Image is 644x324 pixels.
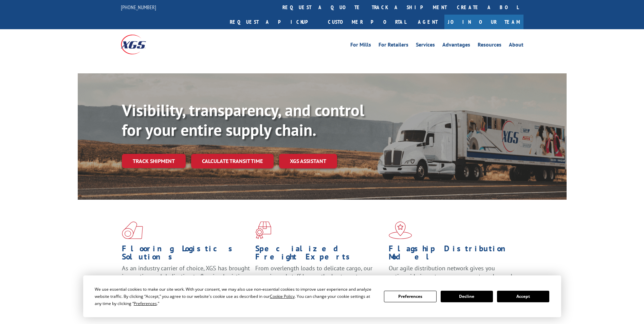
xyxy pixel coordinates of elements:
img: xgs-icon-focused-on-flooring-red [255,221,271,239]
a: Track shipment [122,154,186,168]
span: Preferences [134,301,157,306]
div: We use essential cookies to make our site work. With your consent, we may also use non-essential ... [95,286,376,307]
span: Cookie Policy [270,293,295,299]
a: For Mills [350,42,371,50]
a: Calculate transit time [191,154,274,168]
img: xgs-icon-total-supply-chain-intelligence-red [122,221,143,239]
h1: Specialized Freight Experts [255,245,384,264]
a: Join Our Team [444,15,523,29]
a: Agent [411,15,444,29]
button: Preferences [384,291,436,302]
a: Resources [478,42,501,50]
a: Request a pickup [225,15,323,29]
a: Customer Portal [323,15,411,29]
a: Services [416,42,435,50]
p: From overlength loads to delicate cargo, our experienced staff knows the best way to move your fr... [255,264,384,294]
a: For Retailers [379,42,408,50]
h1: Flooring Logistics Solutions [122,245,250,264]
h1: Flagship Distribution Model [389,245,517,264]
button: Accept [497,291,549,302]
a: [PHONE_NUMBER] [121,4,156,11]
div: Cookie Consent Prompt [83,275,561,317]
img: xgs-icon-flagship-distribution-model-red [389,221,412,239]
b: Visibility, transparency, and control for your entire supply chain. [122,100,364,140]
span: As an industry carrier of choice, XGS has brought innovation and dedication to flooring logistics... [122,264,250,288]
a: About [509,42,523,50]
span: Our agile distribution network gives you nationwide inventory management on demand. [389,264,514,280]
button: Decline [441,291,493,302]
a: XGS ASSISTANT [279,154,337,168]
a: Advantages [442,42,470,50]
